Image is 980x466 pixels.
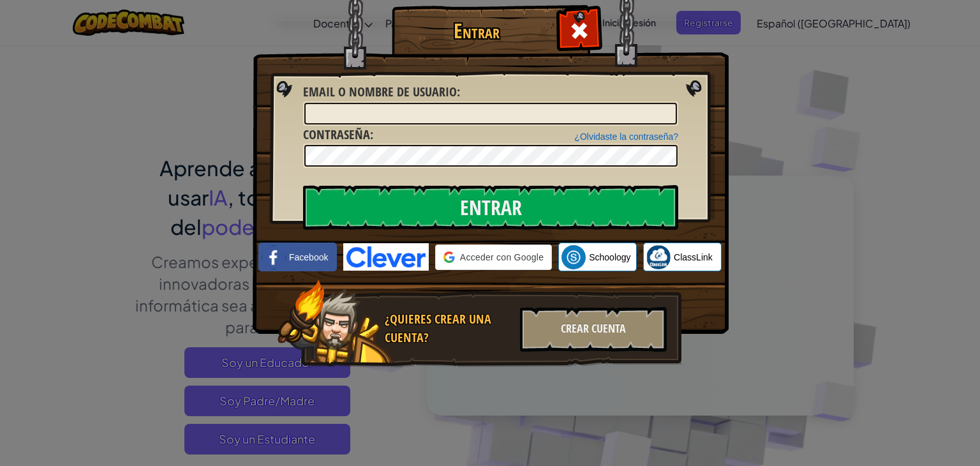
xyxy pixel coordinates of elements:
img: facebook_small.png [262,245,286,269]
span: Contraseña [303,126,370,143]
img: classlink-logo-small.png [646,245,671,269]
input: Entrar [303,185,678,230]
span: ClassLink [674,251,713,264]
span: Acceder con Google [460,251,544,264]
h1: Entrar [395,20,558,42]
label: : [303,126,373,144]
span: Email o Nombre de usuario [303,83,457,100]
a: ¿Olvidaste la contraseña? [574,132,678,142]
div: Acceder con Google [435,244,552,270]
div: ¿Quieres crear una cuenta? [385,310,512,347]
img: clever-logo-blue.png [343,243,429,271]
label: : [303,83,460,101]
span: Facebook [289,251,328,264]
div: Crear Cuenta [520,307,667,352]
span: Schoology [589,251,630,264]
img: schoology.png [561,245,586,269]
